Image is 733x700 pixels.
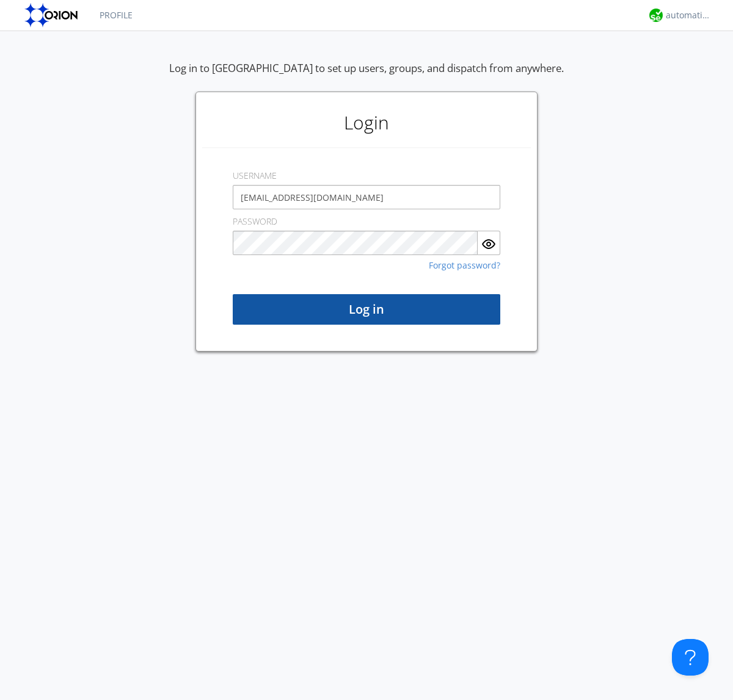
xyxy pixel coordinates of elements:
div: automation+atlas [666,9,712,21]
button: Log in [233,294,500,325]
button: Show Password [478,231,500,255]
h1: Login [202,98,531,147]
img: eye.svg [481,237,496,251]
div: Log in to [GEOGRAPHIC_DATA] to set up users, groups, and dispatch from anywhere. [169,61,564,92]
label: PASSWORD [233,215,277,228]
label: USERNAME [233,170,277,182]
a: Forgot password? [429,261,500,270]
img: d2d01cd9b4174d08988066c6d424eccd [649,9,663,22]
img: orion-labs-logo.svg [24,3,81,27]
input: Password [233,231,478,255]
iframe: Toggle Customer Support [672,639,709,676]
